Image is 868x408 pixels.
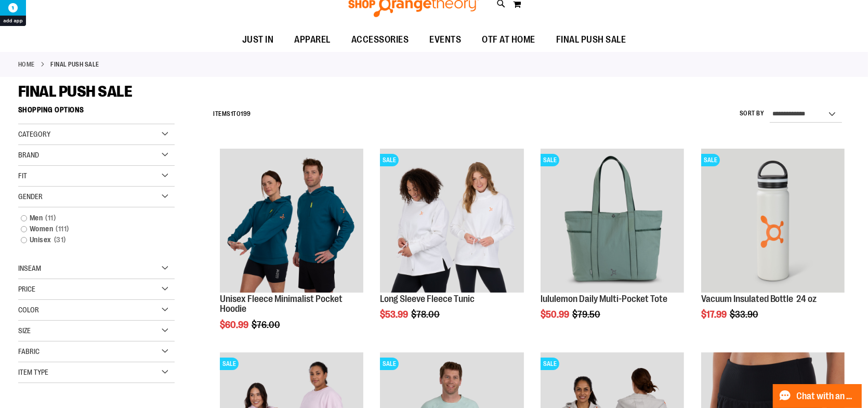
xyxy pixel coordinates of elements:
[375,143,529,346] div: product
[18,326,31,335] span: Size
[43,213,59,223] span: 11
[252,320,282,330] span: $76.00
[341,28,419,52] a: ACCESSORIES
[701,154,720,166] span: SALE
[220,149,363,292] img: Unisex Fleece Minimalist Pocket Hoodie
[18,368,48,376] span: Item Type
[541,294,667,304] a: lululemon Daily Multi-Pocket Tote
[16,213,166,223] a: Men11
[429,28,461,51] span: EVENTS
[18,130,50,138] span: Category
[284,28,341,52] a: APPAREL
[482,28,535,51] span: OTF AT HOME
[541,358,559,370] span: SALE
[730,309,760,320] span: $33.90
[556,28,626,51] span: FINAL PUSH SALE
[546,28,637,51] a: FINAL PUSH SALE
[18,306,39,314] span: Color
[351,28,409,51] span: ACCESSORIES
[740,109,765,118] label: Sort By
[696,143,850,346] div: product
[54,223,72,234] span: 111
[797,391,856,401] span: Chat with an Expert
[773,384,862,408] button: Chat with an Expert
[701,294,817,304] a: Vacuum Insulated Bottle 24 oz
[701,149,845,292] img: Vacuum Insulated Bottle 24 oz
[18,151,39,159] span: Brand
[380,294,475,304] a: Long Sleeve Fleece Tunic
[220,149,363,294] a: Unisex Fleece Minimalist Pocket Hoodie
[541,154,559,166] span: SALE
[541,149,684,292] img: lululemon Daily Multi-Pocket Tote
[215,143,369,357] div: product
[380,358,399,370] span: SALE
[380,154,399,166] span: SALE
[419,28,471,52] a: EVENTS
[51,234,69,245] span: 31
[701,309,728,320] span: $17.99
[242,28,274,51] span: JUST IN
[18,60,35,69] a: Home
[701,149,845,294] a: Vacuum Insulated Bottle 24 ozSALE
[16,234,166,245] a: Unisex31
[572,309,602,320] span: $79.50
[213,106,251,122] h2: Items to
[18,264,41,272] span: Inseam
[220,320,250,330] span: $60.99
[380,149,523,294] a: Product image for Fleece Long SleeveSALE
[18,285,35,293] span: Price
[541,149,684,294] a: lululemon Daily Multi-Pocket ToteSALE
[51,60,100,69] strong: FINAL PUSH SALE
[231,110,233,117] span: 1
[18,101,175,124] strong: Shopping Options
[16,223,166,234] a: Women111
[18,83,133,100] span: FINAL PUSH SALE
[232,28,284,52] a: JUST IN
[18,192,43,201] span: Gender
[220,294,343,314] a: Unisex Fleece Minimalist Pocket Hoodie
[471,28,546,52] a: OTF AT HOME
[411,309,441,320] span: $78.00
[220,358,239,370] span: SALE
[380,309,410,320] span: $53.99
[294,28,331,51] span: APPAREL
[380,149,523,292] img: Product image for Fleece Long Sleeve
[241,110,251,117] span: 199
[18,172,27,180] span: Fit
[541,309,571,320] span: $50.99
[18,347,40,356] span: Fabric
[535,143,689,346] div: product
